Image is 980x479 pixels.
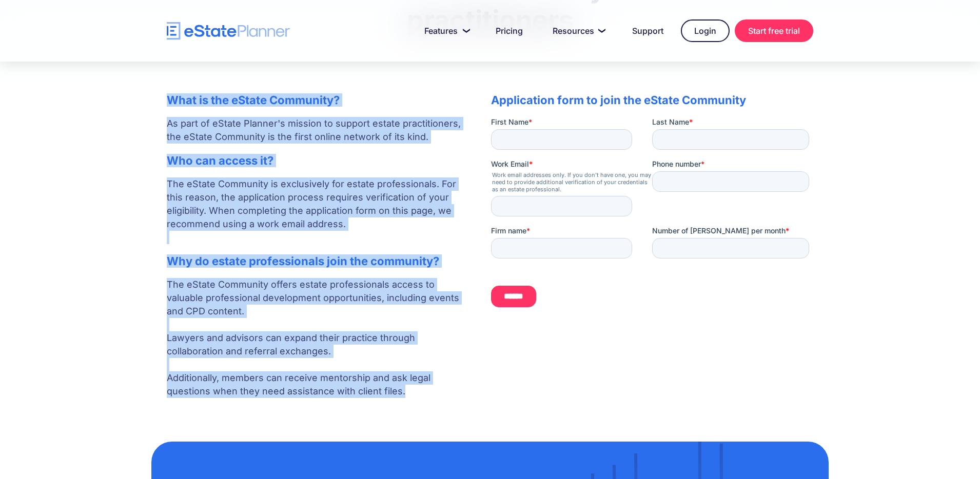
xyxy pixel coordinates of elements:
[167,177,471,244] p: The eState Community is exclusively for estate professionals. For this reason, the application pr...
[167,93,471,107] h2: What is the eState Community?
[483,21,535,41] a: Pricing
[167,254,471,268] h2: Why do estate professionals join the community?
[167,154,471,167] h2: Who can access it?
[167,22,290,40] a: home
[491,117,813,325] iframe: Form 0
[167,278,471,398] p: The eState Community offers estate professionals access to valuable professional development oppo...
[620,21,676,41] a: Support
[167,117,471,144] p: As part of eState Planner's mission to support estate practitioners, the eState Community is the ...
[681,19,730,42] a: Login
[540,21,615,41] a: Resources
[412,21,478,41] a: Features
[491,93,813,107] h2: Application form to join the eState Community
[735,19,813,42] a: Start free trial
